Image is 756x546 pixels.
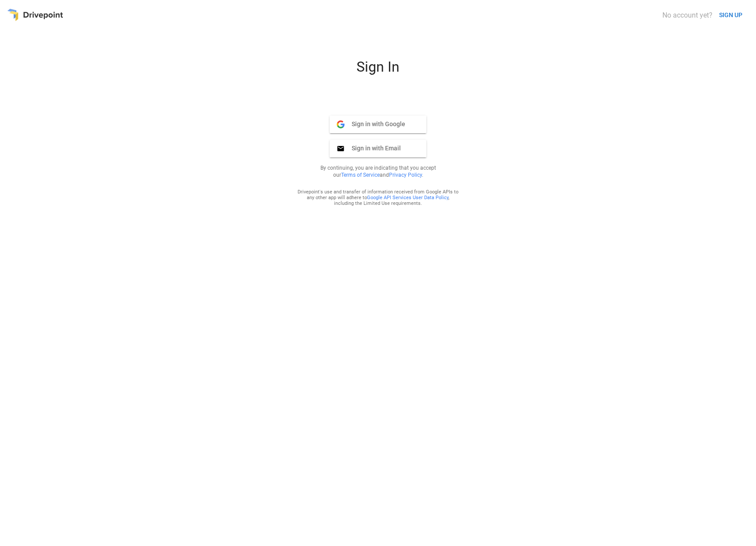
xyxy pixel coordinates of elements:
a: Privacy Policy [389,172,422,178]
button: Sign in with Google [330,116,426,133]
div: No account yet? [662,11,712,19]
a: Google API Services User Data Policy [367,195,448,200]
button: Sign in with Email [330,140,426,157]
span: Sign in with Google [345,120,405,128]
div: Drivepoint's use and transfer of information received from Google APIs to any other app will adhe... [297,189,459,206]
p: By continuing, you are indicating that you accept our and . [309,164,447,178]
button: SIGN UP [716,7,746,23]
span: Sign in with Email [345,144,401,152]
div: Sign In [273,58,483,82]
a: Terms of Service [341,172,380,178]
